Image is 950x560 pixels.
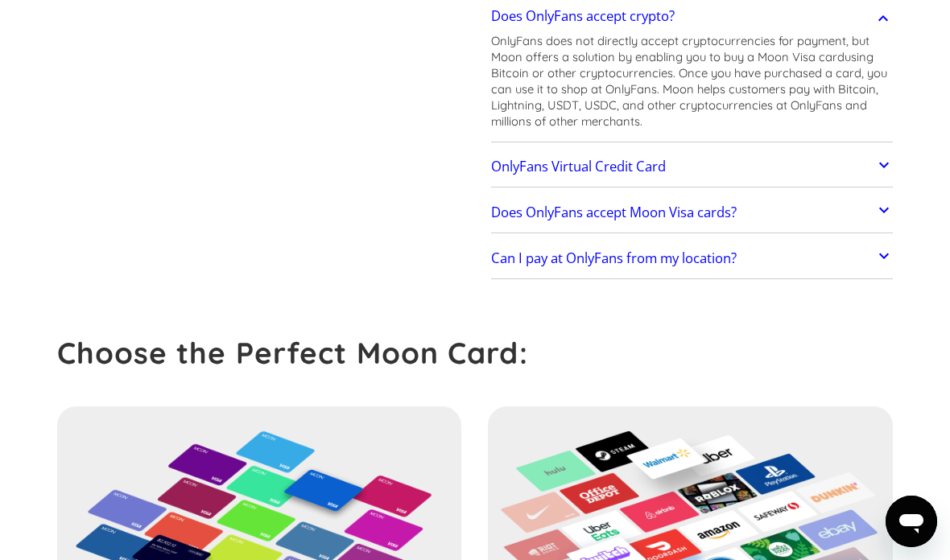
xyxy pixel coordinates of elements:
h2: OnlyFans Virtual Credit Card [491,159,666,175]
strong: Choose the Perfect Moon Card: [57,334,528,371]
a: Does OnlyFans accept Moon Visa cards? [491,196,893,229]
a: Can I pay at OnlyFans from my location? [491,241,893,275]
a: OnlyFans Virtual Credit Card [491,150,893,183]
h2: Can I pay at OnlyFans from my location? [491,250,737,266]
p: OnlyFans does not directly accept cryptocurrencies for payment, but Moon offers a solution by ena... [491,33,893,130]
iframe: Button to launch messaging window [886,496,937,547]
h2: Does OnlyFans accept crypto? [491,8,675,24]
h2: Does OnlyFans accept Moon Visa cards? [491,204,737,220]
